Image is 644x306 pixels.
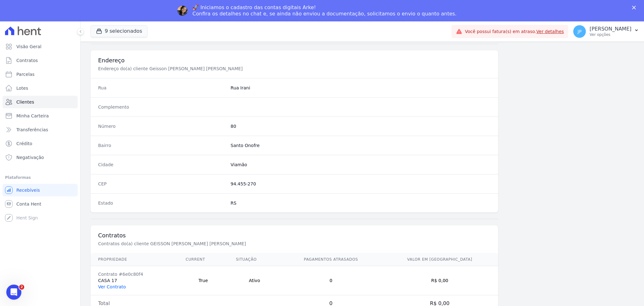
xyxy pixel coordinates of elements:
[98,57,491,64] h3: Endereço
[228,266,280,295] td: Ativo
[98,142,225,149] dt: Bairro
[98,200,225,206] dt: Estado
[280,253,381,266] th: Pagamentos Atrasados
[6,285,21,300] iframe: Intercom live chat
[98,104,225,110] dt: Complemento
[192,4,457,17] div: 🚀 Iniciamos o cadastro das contas digitais Arke! Confira os detalhes no chat e, se ainda não envi...
[178,253,228,266] th: Current
[536,29,564,34] a: Ver detalhes
[19,285,24,290] span: 2
[230,181,491,187] dd: 94.455-270
[177,6,187,16] img: Profile image for Adriane
[16,140,32,147] span: Crédito
[98,241,309,247] p: Contratos do(a) cliente GEISSON [PERSON_NAME] [PERSON_NAME]
[3,40,78,53] a: Visão Geral
[3,96,78,108] a: Clientes
[16,57,38,64] span: Contratos
[230,123,491,129] dd: 80
[632,6,638,9] div: Fechar
[98,65,309,72] p: Endereço do(a) cliente Geisson [PERSON_NAME] [PERSON_NAME]
[91,253,178,266] th: Propriedade
[228,253,280,266] th: Situação
[16,127,48,133] span: Transferências
[3,184,78,196] a: Recebíveis
[98,161,225,168] dt: Cidade
[3,54,78,67] a: Contratos
[3,82,78,94] a: Lotes
[3,198,78,210] a: Conta Hent
[98,271,170,277] div: Contrato #6e0c80f4
[568,23,644,40] button: JP [PERSON_NAME] Ver opções
[3,151,78,164] a: Negativação
[381,253,498,266] th: Valor em [GEOGRAPHIC_DATA]
[91,25,147,37] button: 9 selecionados
[280,266,381,295] td: 0
[98,181,225,187] dt: CEP
[16,187,40,193] span: Recebíveis
[3,137,78,150] a: Crédito
[16,85,28,91] span: Lotes
[578,29,582,34] span: JP
[5,174,75,181] div: Plataformas
[230,161,491,168] dd: Viamão
[3,68,78,81] a: Parcelas
[590,32,631,37] p: Ver opções
[16,154,44,161] span: Negativação
[16,71,35,77] span: Parcelas
[590,26,631,32] p: [PERSON_NAME]
[16,43,42,50] span: Visão Geral
[16,201,41,207] span: Conta Hent
[230,85,491,91] dd: Rua Irani
[98,284,126,289] a: Ver Contrato
[465,28,564,35] span: Você possui fatura(s) em atraso.
[16,99,34,105] span: Clientes
[230,200,491,206] dd: RS
[381,266,498,295] td: R$ 0,00
[98,123,225,129] dt: Número
[178,266,228,295] td: True
[3,123,78,136] a: Transferências
[3,110,78,122] a: Minha Carteira
[98,232,491,239] h3: Contratos
[16,113,49,119] span: Minha Carteira
[98,85,225,91] dt: Rua
[230,142,491,149] dd: Santo Onofre
[91,266,178,295] td: CASA 17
